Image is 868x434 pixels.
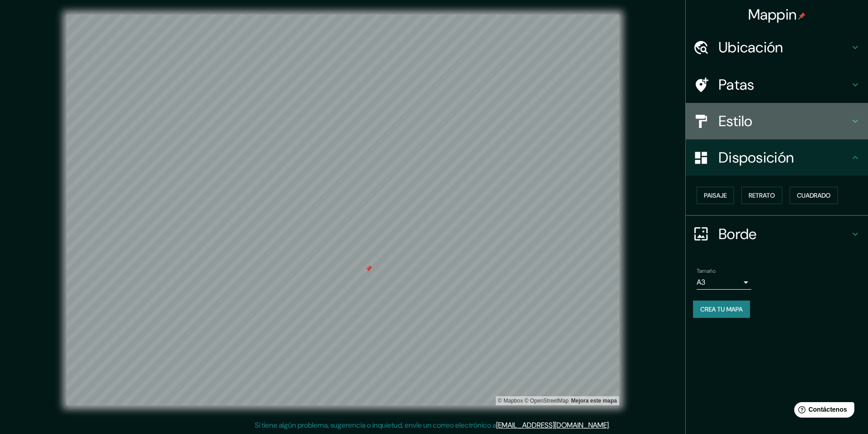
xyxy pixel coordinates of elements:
[255,420,496,430] font: Si tiene algún problema, sugerencia o inquietud, envíe un correo electrónico a
[798,12,806,20] img: pin-icon.png
[524,398,569,404] a: Mapa de calles abierto
[496,420,609,430] a: [EMAIL_ADDRESS][DOMAIN_NAME]
[686,66,868,103] div: Patas
[719,225,757,244] font: Borde
[67,15,619,405] canvas: Mapa
[571,398,617,404] a: Map feedback
[697,277,705,287] font: A3
[719,75,755,94] font: Patas
[610,420,611,430] font: .
[700,305,743,313] font: Crea tu mapa
[748,5,797,24] font: Mappin
[697,267,715,275] font: Tamaño
[498,398,523,404] font: © Mapbox
[697,275,751,290] div: A3
[524,398,569,404] font: © OpenStreetMap
[686,29,868,66] div: Ubicación
[741,187,782,204] button: Retrato
[611,420,613,430] font: .
[498,398,523,404] a: Mapbox
[704,191,727,199] font: Paisaje
[719,112,753,131] font: Estilo
[686,139,868,176] div: Disposición
[787,398,858,424] iframe: Lanzador de widgets de ayuda
[719,148,794,167] font: Disposición
[686,103,868,139] div: Estilo
[693,301,750,318] button: Crea tu mapa
[609,420,610,430] font: .
[686,216,868,252] div: Borde
[571,398,617,404] font: Mejora este mapa
[797,191,831,199] font: Cuadrado
[790,187,838,204] button: Cuadrado
[719,38,783,57] font: Ubicación
[697,187,734,204] button: Paisaje
[749,191,775,199] font: Retrato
